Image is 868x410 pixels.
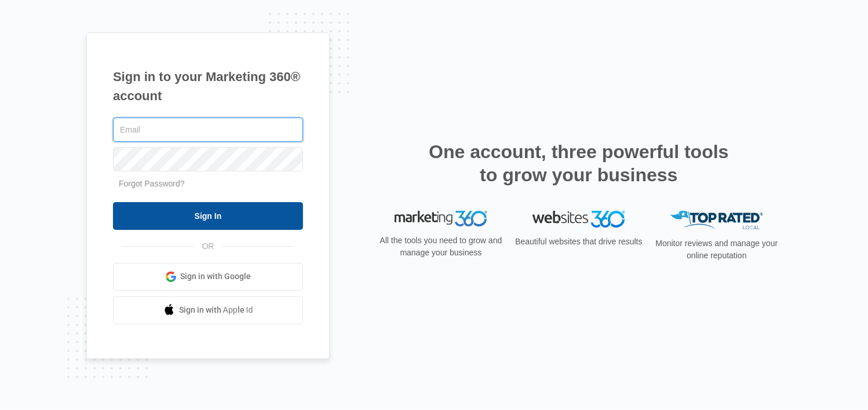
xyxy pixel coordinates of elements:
span: OR [194,240,223,252]
img: Websites 360 [533,211,625,228]
p: All the tools you need to grow and manage your business [376,235,506,259]
p: Monitor reviews and manage your online reputation [652,237,782,262]
input: Email [113,118,303,142]
span: Sign in with Google [181,270,251,283]
a: Forgot Password? [119,179,185,188]
img: Top Rated Local [670,211,763,230]
h1: Sign in to your Marketing 360® account [113,67,303,105]
h2: One account, three powerful tools to grow your business [425,140,732,186]
input: Sign In [113,202,303,230]
a: Sign in with Google [113,263,303,291]
a: Sign in with Apple Id [113,296,303,324]
p: Beautiful websites that drive results [514,236,644,248]
span: Sign in with Apple Id [179,304,253,316]
img: Marketing 360 [395,211,487,227]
